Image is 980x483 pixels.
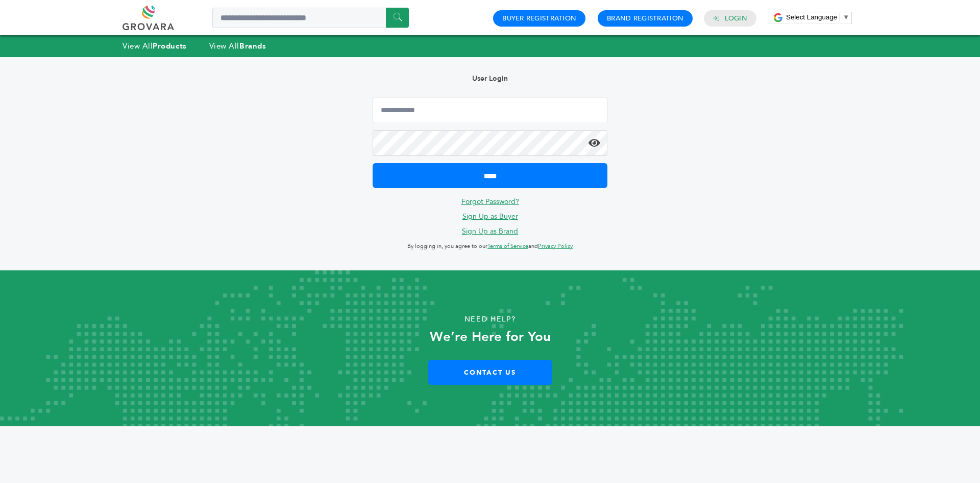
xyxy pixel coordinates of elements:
b: User Login [472,74,508,83]
a: Sign Up as Brand [462,226,518,236]
span: Select Language [786,13,837,21]
input: Search a product or brand... [212,8,409,28]
input: Password [373,130,607,156]
a: Contact Us [428,360,552,385]
strong: Brands [239,41,266,51]
p: By logging in, you agree to our and [373,240,607,252]
a: Sign Up as Buyer [462,212,518,221]
a: Login [725,14,747,23]
span: ▼ [843,13,849,21]
a: Privacy Policy [538,242,573,250]
a: Terms of Service [487,242,528,250]
strong: Products [153,41,186,51]
a: View AllBrands [209,41,266,51]
a: View AllProducts [122,41,187,51]
a: Buyer Registration [502,14,576,23]
strong: We’re Here for You [430,328,551,346]
a: Brand Registration [607,14,683,23]
input: Email Address [373,98,607,123]
p: Need Help? [49,312,931,327]
a: Select Language​ [786,13,849,21]
a: Forgot Password? [461,197,519,206]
